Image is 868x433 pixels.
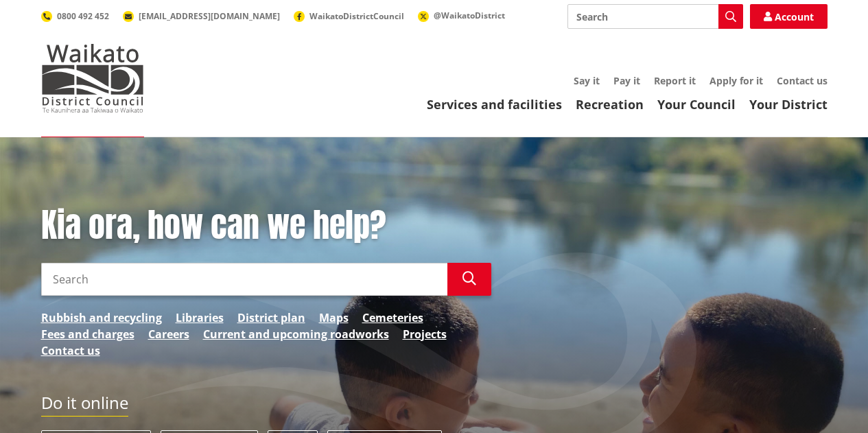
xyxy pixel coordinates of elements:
[41,10,109,22] a: 0800 492 452
[427,96,562,113] a: Services and facilities
[41,393,128,417] h2: Do it online
[362,309,423,326] a: Cemeteries
[41,326,134,342] a: Fees and charges
[749,96,828,113] a: Your District
[319,309,349,326] a: Maps
[567,4,743,29] input: Search input
[709,74,763,87] a: Apply for it
[613,74,640,87] a: Pay it
[41,44,144,113] img: Waikato District Council - Te Kaunihera aa Takiwaa o Waikato
[309,10,404,22] span: WaikatoDistrictCouncil
[176,309,224,326] a: Libraries
[750,4,828,29] a: Account
[777,74,828,87] a: Contact us
[41,342,100,359] a: Contact us
[574,74,600,87] a: Say it
[148,326,189,342] a: Careers
[123,10,280,22] a: [EMAIL_ADDRESS][DOMAIN_NAME]
[41,263,447,296] input: Search input
[139,10,280,22] span: [EMAIL_ADDRESS][DOMAIN_NAME]
[57,10,109,22] span: 0800 492 452
[237,309,305,326] a: District plan
[41,206,491,246] h1: Kia ora, how can we help?
[657,96,736,113] a: Your Council
[41,309,162,326] a: Rubbish and recycling
[434,10,505,21] span: @WaikatoDistrict
[418,10,505,21] a: @WaikatoDistrict
[403,326,447,342] a: Projects
[203,326,389,342] a: Current and upcoming roadworks
[294,10,404,22] a: WaikatoDistrictCouncil
[654,74,696,87] a: Report it
[576,96,644,113] a: Recreation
